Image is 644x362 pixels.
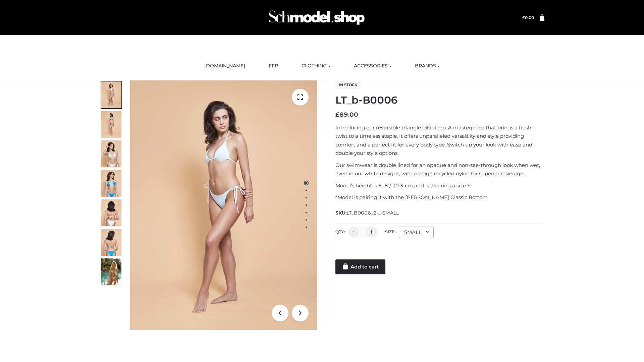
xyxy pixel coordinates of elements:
[101,111,121,138] img: ArielClassicBikiniTop_CloudNine_AzureSky_OW114ECO_2-scaled.jpg
[335,193,544,202] p: *Model is pairing it with the [PERSON_NAME] Classic Bottom
[101,199,121,226] img: ArielClassicBikiniTop_CloudNine_AzureSky_OW114ECO_7-scaled.jpg
[346,210,399,216] span: LT_B0006_2-_-SMALL
[264,59,283,73] a: FFP
[199,59,250,73] a: [DOMAIN_NAME]
[335,181,544,190] p: Model’s height is 5 ‘8 / 173 cm and is wearing a size S.
[522,15,534,20] a: £0.00
[335,259,385,274] a: Add to cart
[522,15,534,20] bdi: 0.00
[335,94,544,106] h1: LT_b-B0006
[335,111,339,118] span: £
[399,227,434,238] div: SMALL
[335,123,544,158] p: Introducing our reversible triangle bikini top. A masterpiece that brings a fresh twist to a time...
[101,81,121,108] img: ArielClassicBikiniTop_CloudNine_AzureSky_OW114ECO_1-scaled.jpg
[101,258,121,285] img: Arieltop_CloudNine_AzureSky2.jpg
[335,81,361,89] span: In stock
[335,111,358,118] bdi: 89.00
[335,229,345,234] label: QTY:
[522,15,525,20] span: £
[297,59,335,73] a: CLOTHING
[335,161,544,178] p: Our swimwear is double lined for an opaque and non-see-through look when wet, even in our white d...
[101,140,121,167] img: ArielClassicBikiniTop_CloudNine_AzureSky_OW114ECO_3-scaled.jpg
[101,170,121,197] img: ArielClassicBikiniTop_CloudNine_AzureSky_OW114ECO_4-scaled.jpg
[266,4,367,31] img: Schmodel Admin 964
[410,59,445,73] a: BRANDS
[130,80,317,330] img: ArielClassicBikiniTop_CloudNine_AzureSky_OW114ECO_1
[349,59,396,73] a: ACCESSORIES
[335,209,399,217] span: SKU:
[385,229,395,234] label: Size:
[101,229,121,256] img: ArielClassicBikiniTop_CloudNine_AzureSky_OW114ECO_8-scaled.jpg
